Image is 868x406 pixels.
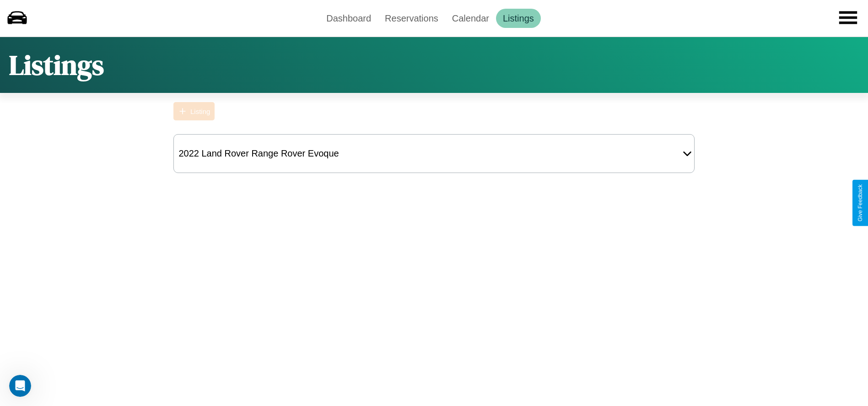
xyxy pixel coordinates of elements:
[190,108,210,115] div: Listing
[445,9,496,28] a: Calendar
[9,46,104,84] h1: Listings
[9,375,31,397] iframe: Intercom live chat
[496,9,541,28] a: Listings
[378,9,445,28] a: Reservations
[173,102,215,120] button: Listing
[174,144,343,163] div: 2022 Land Rover Range Rover Evoque
[857,184,863,222] div: Give Feedback
[319,9,378,28] a: Dashboard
